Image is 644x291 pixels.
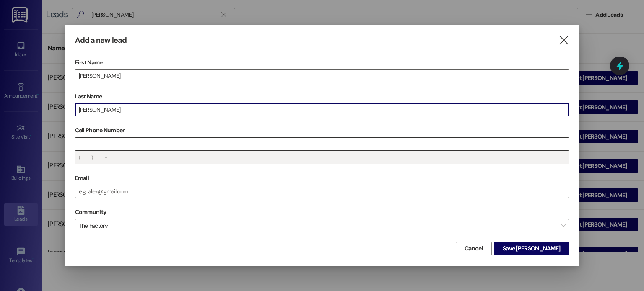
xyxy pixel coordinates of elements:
[494,242,569,255] button: Save [PERSON_NAME]
[75,124,569,137] label: Cell Phone Number
[503,244,560,253] span: Save [PERSON_NAME]
[75,103,569,116] input: e.g. Smith
[465,244,483,253] span: Cancel
[456,242,492,255] button: Cancel
[75,219,569,232] span: The Factory
[75,206,106,219] label: Community
[558,36,569,45] i: 
[75,185,569,198] input: e.g. alex@gmail.com
[75,36,127,45] h3: Add a new lead
[75,90,569,103] label: Last Name
[75,56,569,69] label: First Name
[75,172,569,185] label: Email
[75,70,569,82] input: e.g. Alex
